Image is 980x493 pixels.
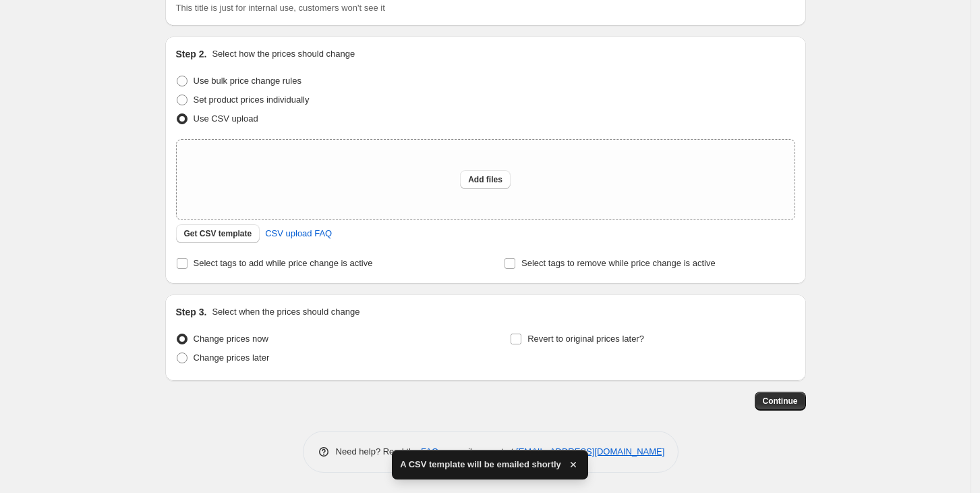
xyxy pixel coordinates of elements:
[460,170,511,189] button: Add files
[176,47,207,61] h2: Step 2.
[194,95,310,105] span: Set product prices individually
[516,446,664,457] a: [EMAIL_ADDRESS][DOMAIN_NAME]
[468,174,502,185] span: Add files
[400,458,561,471] span: A CSV template will be emailed shortly
[763,396,798,407] span: Continue
[176,305,207,319] h2: Step 3.
[438,446,516,457] span: or email support at
[184,228,252,239] span: Get CSV template
[755,392,806,411] button: Continue
[212,305,359,319] p: Select when the prices should change
[257,223,340,244] a: CSV upload FAQ
[194,76,301,86] span: Use bulk price change rules
[336,446,422,457] span: Need help? Read the
[212,47,355,61] p: Select how the prices should change
[194,353,270,363] span: Change prices later
[194,258,373,268] span: Select tags to add while price change is active
[176,3,385,13] span: This title is just for internal use, customers won't see it
[194,113,258,124] span: Use CSV upload
[194,334,268,344] span: Change prices now
[527,334,644,344] span: Revert to original prices later?
[176,224,260,243] button: Get CSV template
[521,258,716,268] span: Select tags to remove while price change is active
[421,446,438,457] a: FAQ
[265,227,332,240] span: CSV upload FAQ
